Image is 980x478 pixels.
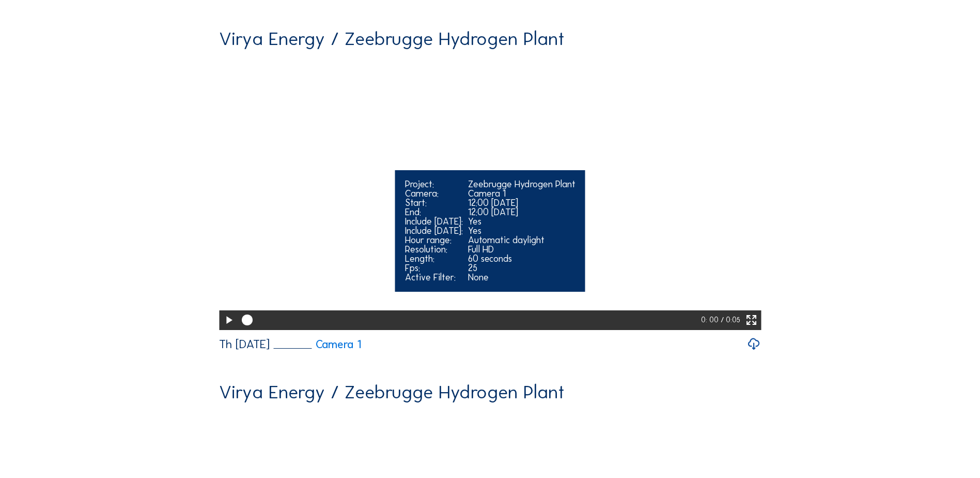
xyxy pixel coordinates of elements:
[405,254,463,263] div: Length:
[405,189,463,198] div: Camera:
[405,226,463,235] div: Include [DATE]:
[405,180,463,189] div: Project:
[405,207,463,217] div: End:
[219,383,565,401] div: Virya Energy / Zeebrugge Hydrogen Plant
[405,235,463,245] div: Hour range:
[405,263,463,273] div: Fps:
[405,273,463,282] div: Active Filter:
[274,339,362,350] a: Camera 1
[219,338,270,350] div: Th [DATE]
[405,217,463,226] div: Include [DATE]:
[468,198,575,207] div: 12:00 [DATE]
[405,245,463,254] div: Resolution:
[405,198,463,207] div: Start:
[219,29,565,48] div: Virya Energy / Zeebrugge Hydrogen Plant
[468,217,575,226] div: Yes
[701,310,721,330] div: 0: 00
[468,273,575,282] div: None
[468,189,575,198] div: Camera 1
[468,226,575,235] div: Yes
[468,263,575,273] div: 25
[219,57,761,328] video: Your browser does not support the video tag.
[468,235,575,245] div: Automatic daylight
[468,180,575,189] div: Zeebrugge Hydrogen Plant
[468,207,575,217] div: 12:00 [DATE]
[721,310,740,330] div: / 0:05
[468,245,575,254] div: Full HD
[468,254,575,263] div: 60 seconds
